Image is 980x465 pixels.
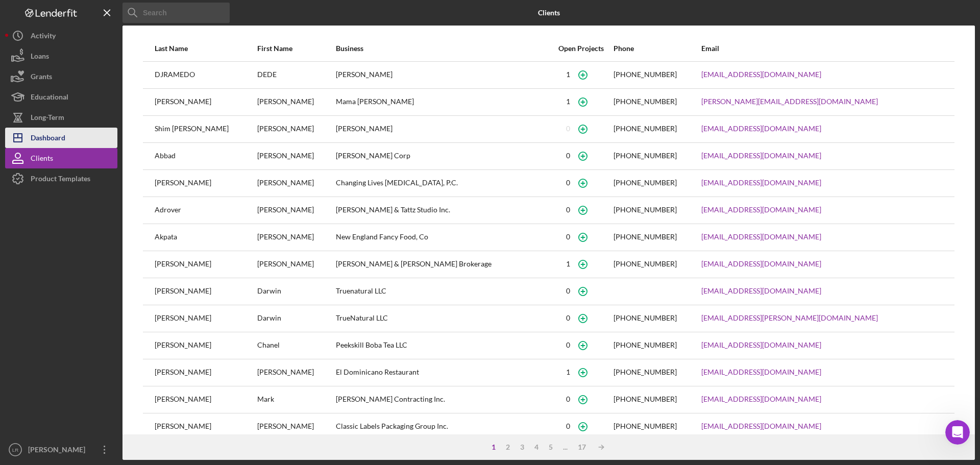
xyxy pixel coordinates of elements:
[558,443,573,451] div: ...
[31,148,53,171] div: Clients
[614,314,677,322] div: [PHONE_NUMBER]
[701,179,821,187] a: [EMAIL_ADDRESS][DOMAIN_NAME]
[614,260,677,268] div: [PHONE_NUMBER]
[155,279,256,304] div: [PERSON_NAME]
[336,198,549,223] div: [PERSON_NAME] & Tattz Studio Inc.
[336,333,549,358] div: Peekskill Boba Tea LLC
[31,87,68,110] div: Educational
[155,252,256,277] div: [PERSON_NAME]
[336,225,549,250] div: New England Fancy Food, Co
[257,414,335,439] div: [PERSON_NAME]
[257,252,335,277] div: [PERSON_NAME]
[566,287,570,295] div: 0
[257,360,335,385] div: [PERSON_NAME]
[31,168,90,191] div: Product Templates
[566,70,570,79] div: 1
[701,395,821,403] a: [EMAIL_ADDRESS][DOMAIN_NAME]
[614,179,677,187] div: [PHONE_NUMBER]
[336,387,549,412] div: [PERSON_NAME] Contracting Inc.
[155,333,256,358] div: [PERSON_NAME]
[701,422,821,430] a: [EMAIL_ADDRESS][DOMAIN_NAME]
[566,152,570,160] div: 0
[336,279,549,304] div: Truenatural LLC
[701,70,821,79] a: [EMAIL_ADDRESS][DOMAIN_NAME]
[701,125,821,133] a: [EMAIL_ADDRESS][DOMAIN_NAME]
[336,143,549,169] div: [PERSON_NAME] Corp
[566,395,570,403] div: 0
[566,422,570,430] div: 0
[566,97,570,106] div: 1
[550,44,612,53] div: Open Projects
[614,152,677,160] div: [PHONE_NUMBER]
[122,3,230,23] input: Search
[257,89,335,115] div: [PERSON_NAME]
[5,148,117,168] button: Clients
[614,341,677,349] div: [PHONE_NUMBER]
[5,168,117,189] button: Product Templates
[614,206,677,214] div: [PHONE_NUMBER]
[155,198,256,223] div: Adrover
[5,107,117,128] button: Long-Term
[566,233,570,241] div: 0
[336,414,549,439] div: Classic Labels Packaging Group Inc.
[31,107,64,130] div: Long-Term
[336,62,549,88] div: [PERSON_NAME]
[614,70,677,79] div: [PHONE_NUMBER]
[5,66,117,87] button: Grants
[5,26,117,46] button: Activity
[5,128,117,148] a: Dashboard
[566,314,570,322] div: 0
[614,97,677,106] div: [PHONE_NUMBER]
[31,26,56,48] div: Activity
[257,143,335,169] div: [PERSON_NAME]
[614,422,677,430] div: [PHONE_NUMBER]
[336,170,549,196] div: Changing Lives [MEDICAL_DATA], P.C.
[566,125,570,133] div: 0
[701,233,821,241] a: [EMAIL_ADDRESS][DOMAIN_NAME]
[486,443,501,451] div: 1
[701,368,821,376] a: [EMAIL_ADDRESS][DOMAIN_NAME]
[501,443,515,451] div: 2
[566,206,570,214] div: 0
[336,44,549,53] div: Business
[5,87,117,107] button: Educational
[614,125,677,133] div: [PHONE_NUMBER]
[257,44,335,53] div: First Name
[155,170,256,196] div: [PERSON_NAME]
[701,260,821,268] a: [EMAIL_ADDRESS][DOMAIN_NAME]
[257,387,335,412] div: Mark
[614,368,677,376] div: [PHONE_NUMBER]
[701,44,943,53] div: Email
[336,252,549,277] div: [PERSON_NAME] & [PERSON_NAME] Brokerage
[573,443,591,451] div: 17
[257,333,335,358] div: Chanel
[945,420,970,445] iframe: Intercom live chat
[566,368,570,376] div: 1
[155,387,256,412] div: [PERSON_NAME]
[257,279,335,304] div: Darwin
[701,206,821,214] a: [EMAIL_ADDRESS][DOMAIN_NAME]
[701,152,821,160] a: [EMAIL_ADDRESS][DOMAIN_NAME]
[155,143,256,169] div: Abbad
[155,62,256,88] div: DJRAMEDO
[257,306,335,331] div: Darwin
[12,447,18,453] text: LR
[614,233,677,241] div: [PHONE_NUMBER]
[155,306,256,331] div: [PERSON_NAME]
[614,44,700,53] div: Phone
[544,443,558,451] div: 5
[701,287,821,295] a: [EMAIL_ADDRESS][DOMAIN_NAME]
[155,414,256,439] div: [PERSON_NAME]
[257,170,335,196] div: [PERSON_NAME]
[538,9,560,17] b: Clients
[515,443,529,451] div: 3
[566,341,570,349] div: 0
[5,439,117,460] button: LR[PERSON_NAME]
[257,225,335,250] div: [PERSON_NAME]
[257,116,335,142] div: [PERSON_NAME]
